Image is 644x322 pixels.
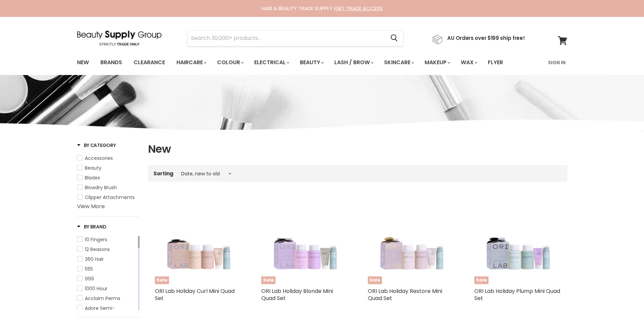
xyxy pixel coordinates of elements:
[249,55,293,70] a: Electrical
[77,202,105,210] a: View More
[77,142,116,149] h3: By Category
[295,55,328,70] a: Beauty
[85,184,117,191] span: Blowdry Brush
[335,5,383,12] a: GET TRADE ACCESS
[77,285,137,292] a: 1000 Hour
[85,295,120,302] span: Acclaim Perms
[148,142,567,156] h1: New
[379,55,418,70] a: Skincare
[85,305,136,319] span: Adore Semi-Permanent Hair Color
[261,276,276,284] span: Sale
[77,246,137,253] a: 12 Reasons
[85,285,108,292] span: 1000 Hour
[72,53,526,72] ul: Main menu
[72,55,94,70] a: New
[368,198,454,284] a: ORI Lab Holiday Restore Mini Quad SetSale
[77,174,140,181] a: Blades
[85,236,107,243] span: 10 Fingers
[385,30,403,46] button: Search
[483,55,508,70] a: Flyer
[544,55,570,70] a: Sign In
[77,184,140,191] a: Blowdry Brush
[474,276,488,284] span: Sale
[474,198,560,284] a: ORI Lab Holiday Plump Mini Quad SetSale
[77,223,106,230] h3: By Brand
[329,55,378,70] a: Lash / Brow
[153,171,173,176] label: Sorting
[212,55,248,70] a: Colour
[85,256,104,263] span: 360 Hair
[420,55,454,70] a: Makeup
[85,275,94,282] span: 999
[69,5,576,12] div: HAIR & BEAUTY TRADE SUPPLY |
[77,236,137,243] a: 10 Fingers
[77,194,140,201] a: Clipper Attachments
[368,276,382,284] span: Sale
[128,55,170,70] a: Clearance
[85,266,93,272] span: 555
[368,287,442,302] a: ORI Lab Holiday Restore Mini Quad Set
[261,198,348,284] a: ORI Lab Holiday Blonde Mini Quad SetSale
[171,55,211,70] a: Haircare
[69,53,576,72] nav: Main
[85,165,101,171] span: Beauty
[77,164,140,172] a: Beauty
[85,174,100,181] span: Blades
[474,287,560,302] a: ORI Lab Holiday Plump Mini Quad Set
[188,30,385,46] input: Search
[155,287,235,302] a: ORI Lab Holiday Curl Mini Quad Set
[77,265,137,273] a: 555
[95,55,127,70] a: Brands
[77,154,140,162] a: Accessories
[187,30,404,46] form: Product
[155,198,241,284] a: ORI Lab Holiday Curl Mini Quad SetSale
[77,304,137,319] a: Adore Semi-Permanent Hair Color
[155,276,169,284] span: Sale
[77,295,137,302] a: Acclaim Perms
[85,246,110,253] span: 12 Reasons
[85,194,135,201] span: Clipper Attachments
[77,255,137,263] a: 360 Hair
[261,287,333,302] a: ORI Lab Holiday Blonde Mini Quad Set
[77,275,137,282] a: 999
[456,55,481,70] a: Wax
[85,155,113,162] span: Accessories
